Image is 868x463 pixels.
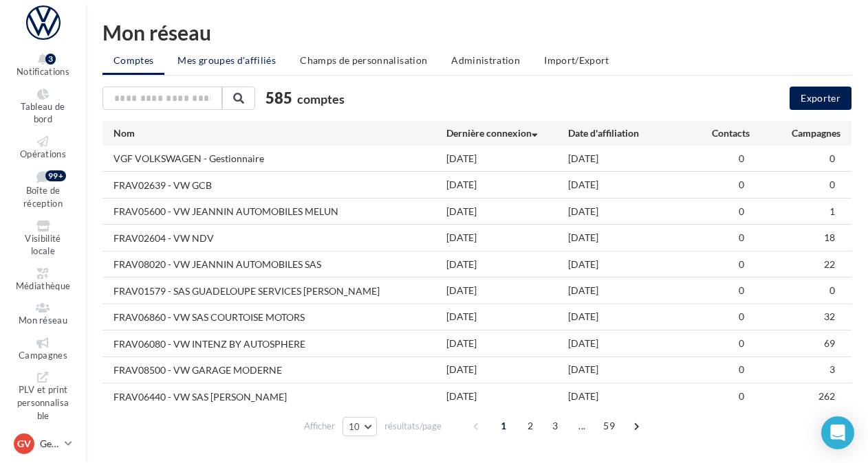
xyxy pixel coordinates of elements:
span: Tableau de bord [21,101,65,125]
p: Gest VW [40,437,59,451]
div: [DATE] [446,284,567,297]
span: Campagnes [19,350,67,361]
a: GV Gest VW [11,431,75,457]
a: Mon réseau [11,300,75,329]
span: Mon réseau [19,315,67,326]
div: [DATE] [568,231,689,245]
a: PLV et print personnalisable [11,369,75,424]
a: Campagnes [11,335,75,364]
div: Campagnes [750,126,840,140]
span: 18 [824,231,835,243]
div: [DATE] [446,152,567,166]
div: [DATE] [446,258,567,271]
div: FRAV01579 - SAS GUADELOUPE SERVICES [PERSON_NAME] [113,284,380,298]
span: 0 [739,205,744,217]
span: Administration [451,54,520,66]
span: 59 [598,415,620,437]
div: [DATE] [568,363,689,376]
span: 3 [544,415,566,437]
div: [DATE] [446,363,567,376]
span: 69 [824,337,835,349]
span: Boîte de réception [23,185,63,210]
span: 0 [739,153,744,164]
a: Visibilité locale [11,218,75,260]
div: FRAV02639 - VW GCB [113,179,212,192]
span: 1 [492,415,514,437]
span: 0 [739,337,744,349]
a: Opérations [11,133,75,163]
div: FRAV02604 - VW NDV [113,231,214,245]
span: 0 [739,284,744,296]
div: [DATE] [568,284,689,297]
div: [DATE] [446,389,567,403]
div: Open Intercom Messenger [821,416,854,449]
div: FRAV06860 - VW SAS COURTOISE MOTORS [113,310,305,324]
button: Exporter [790,87,851,110]
button: Notifications 3 [11,51,75,80]
span: 3 [829,363,835,375]
span: 0 [829,179,835,190]
div: [DATE] [568,310,689,324]
span: Champs de personnalisation [300,54,427,66]
span: PLV et print personnalisable [17,385,69,421]
span: 0 [739,310,744,322]
span: 0 [739,231,744,243]
div: FRAV06080 - VW INTENZ BY AUTOSPHERE [113,337,305,351]
div: [DATE] [446,205,567,218]
span: 0 [739,179,744,190]
span: 0 [739,258,744,270]
div: [DATE] [568,258,689,271]
div: 99+ [45,170,66,181]
div: 3 [45,54,56,65]
div: [DATE] [568,178,689,192]
span: Visibilité locale [25,233,61,257]
div: [DATE] [446,337,567,350]
a: Tableau de bord [11,86,75,128]
span: Afficher [304,420,335,433]
span: Médiathèque [16,280,71,291]
span: 10 [349,421,360,432]
span: Notifications [17,66,69,77]
span: Import/Export [544,54,609,66]
span: comptes [297,91,345,106]
span: 0 [829,284,835,296]
div: FRAV06440 - VW SAS [PERSON_NAME] [113,390,287,404]
div: FRAV05600 - VW JEANNIN AUTOMOBILES MELUN [113,205,338,218]
div: Nom [113,126,446,140]
span: 585 [265,87,292,109]
span: 262 [818,390,835,402]
div: FRAV08020 - VW JEANNIN AUTOMOBILES SAS [113,258,321,271]
div: FRAV08500 - VW GARAGE MODERNE [113,363,282,377]
div: Dernière connexion [446,126,567,140]
div: Mon réseau [102,22,851,43]
span: ... [571,415,593,437]
div: [DATE] [568,337,689,350]
div: Date d'affiliation [568,126,689,140]
div: [DATE] [568,152,689,166]
span: 32 [824,310,835,322]
span: GV [17,437,31,451]
span: 0 [739,390,744,402]
a: Médiathèque [11,265,75,295]
span: 1 [829,205,835,217]
button: 10 [343,417,378,436]
span: 0 [739,363,744,375]
div: Contacts [689,126,750,140]
div: [DATE] [446,231,567,245]
span: résultats/page [384,420,442,433]
span: Opérations [20,148,66,159]
div: VGF VOLKSWAGEN - Gestionnaire [113,152,264,166]
span: Mes groupes d'affiliés [177,54,276,66]
span: 22 [824,258,835,270]
div: [DATE] [446,178,567,192]
span: 2 [519,415,541,437]
div: [DATE] [568,389,689,403]
div: [DATE] [446,310,567,324]
span: 0 [829,153,835,164]
a: Boîte de réception 99+ [11,168,75,212]
div: [DATE] [568,205,689,218]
